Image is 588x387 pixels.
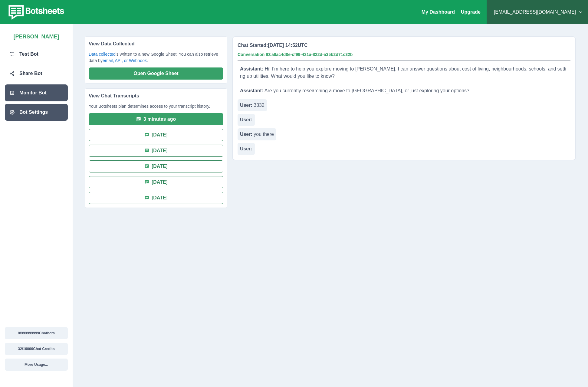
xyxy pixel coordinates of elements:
p: you there [238,128,276,140]
button: [DATE] [89,160,223,172]
p: Test Bot [19,51,38,58]
button: 3 minutes ago [89,113,223,125]
p: [PERSON_NAME] [13,30,59,41]
p: Monitor Bot [19,89,47,97]
img: botsheets-logo.png [5,4,66,21]
b: User: [240,146,252,151]
p: is written to a new Google Sheet. You can also retrieve data by . [89,51,223,67]
b: User: [240,132,252,137]
a: email, API, or Webhook [103,58,147,63]
b: Assistant: [240,66,263,71]
p: 3332 [238,99,267,111]
button: [DATE] [89,176,223,188]
button: More Usage... [5,359,68,371]
p: Are you currently researching a move to [GEOGRAPHIC_DATA], or just exploring your options? [238,85,472,97]
button: [DATE] [89,129,223,141]
a: Data collected [89,52,116,57]
button: [DATE] [89,145,223,157]
p: Hi! I'm here to help you explore moving to [PERSON_NAME]. I can answer questions about cost of li... [238,63,570,82]
p: Chat Started: [DATE] 14:52 UTC [238,42,308,49]
button: 8/999999999Chatbots [5,327,68,339]
p: View Data Collected [89,40,223,51]
b: User: [240,117,252,122]
button: [EMAIL_ADDRESS][DOMAIN_NAME] [491,6,583,18]
a: My Dashboard [422,9,455,15]
p: Conversation ID: a8ac4d0e-cf99-421a-822d-a35b2d71c32b [238,51,353,58]
p: Your Botsheets plan determines access to your transcript history. [89,103,223,113]
a: Open Google Sheet [89,71,223,76]
p: View Chat Transcripts [89,92,223,103]
p: Share Bot [19,70,42,77]
button: [DATE] [89,192,223,204]
b: Assistant: [240,88,263,93]
p: Bot Settings [19,109,48,116]
b: User: [240,103,252,108]
a: Upgrade [461,9,481,15]
button: 32/10000Chat Credits [5,343,68,355]
button: Open Google Sheet [89,67,223,80]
